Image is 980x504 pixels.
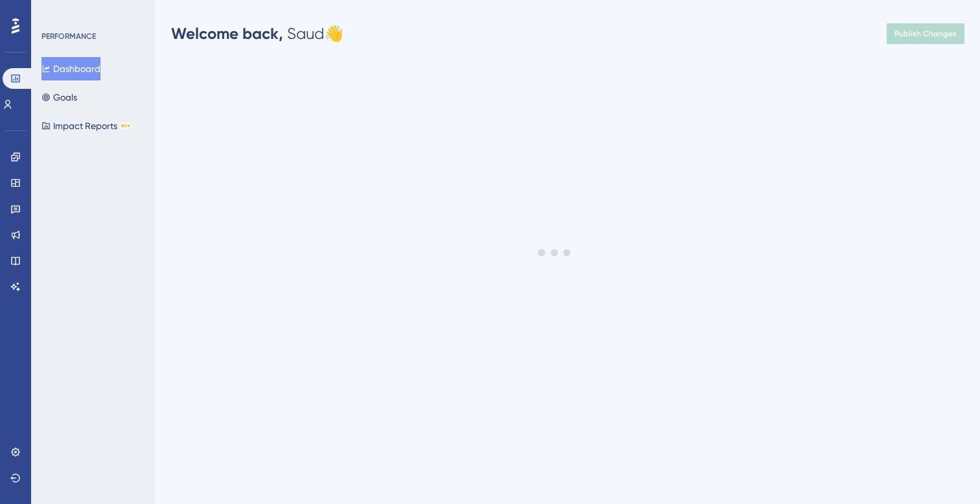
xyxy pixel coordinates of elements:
div: Saud 👋 [171,23,344,44]
button: Impact ReportsBETA [41,114,132,138]
div: BETA [120,123,132,129]
button: Publish Changes [887,23,964,44]
span: Publish Changes [894,29,957,39]
button: Goals [41,86,77,109]
span: Welcome back, [171,24,283,43]
button: Dashboard [41,57,100,80]
div: PERFORMANCE [41,31,96,42]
